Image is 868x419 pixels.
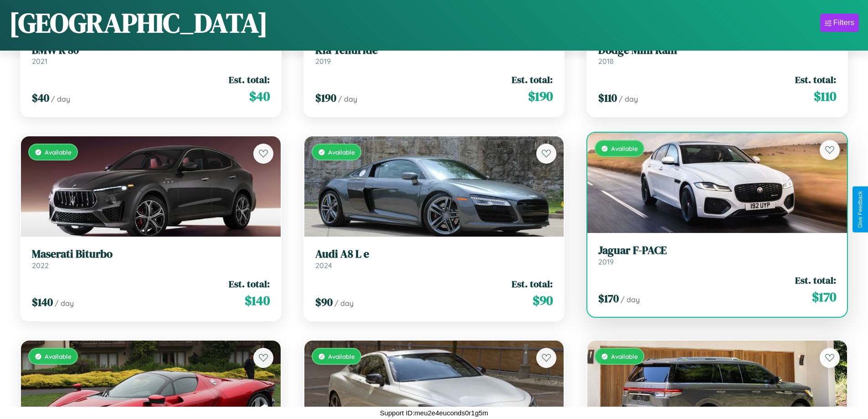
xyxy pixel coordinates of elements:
span: Est. total: [795,274,836,287]
span: $ 170 [598,291,619,306]
span: $ 110 [814,87,836,105]
h3: Jaguar F-PACE [598,244,836,257]
a: Kia Telluride2019 [315,44,553,66]
span: $ 40 [249,87,270,105]
span: Available [328,148,355,156]
h3: Audi A8 L e [315,248,553,261]
span: $ 140 [245,291,270,310]
span: 2018 [598,57,614,66]
span: $ 90 [533,291,553,310]
div: Filters [833,18,854,27]
span: / day [619,94,638,103]
span: $ 40 [32,90,49,105]
span: Est. total: [512,277,553,290]
div: Give Feedback [857,191,863,228]
button: Filters [820,14,859,32]
span: Available [611,145,638,152]
a: Audi A8 L e2024 [315,248,553,270]
span: Available [45,148,72,156]
span: 2019 [315,57,331,66]
a: BMW R 802021 [32,44,270,66]
span: $ 170 [812,288,836,306]
span: $ 110 [598,90,617,105]
span: 2021 [32,57,47,66]
span: / day [55,299,74,308]
span: / day [338,94,357,103]
span: Est. total: [229,277,270,290]
span: / day [51,94,70,103]
a: Dodge Mini Ram2018 [598,44,836,66]
p: Support ID: meu2e4euconds0r1g5m [380,407,488,419]
span: $ 190 [528,87,553,105]
span: $ 140 [32,295,53,310]
span: $ 190 [315,90,336,105]
span: Est. total: [795,73,836,86]
span: $ 90 [315,295,333,310]
span: / day [621,295,640,304]
span: Available [611,352,638,360]
h1: [GEOGRAPHIC_DATA] [9,4,268,41]
span: 2024 [315,261,332,270]
span: Available [45,352,72,360]
span: 2019 [598,257,614,266]
span: / day [334,299,354,308]
span: 2022 [32,261,49,270]
a: Maserati Biturbo2022 [32,248,270,270]
h3: Maserati Biturbo [32,248,270,261]
span: Est. total: [512,73,553,86]
span: Available [328,352,355,360]
span: Est. total: [229,73,270,86]
a: Jaguar F-PACE2019 [598,244,836,266]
